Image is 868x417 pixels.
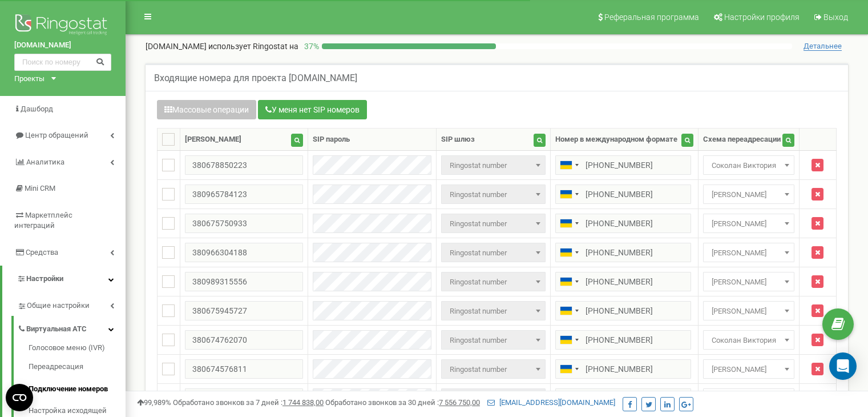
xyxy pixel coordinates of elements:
[555,134,677,145] div: Номер в международном формате
[555,359,691,379] input: 050 123 4567
[555,330,691,350] input: 050 123 4567
[445,216,542,232] span: Ringostat number
[445,245,542,261] span: Ringostat number
[555,155,691,175] input: 050 123 4567
[555,243,691,262] input: 050 123 4567
[441,134,475,145] div: SIP шлюз
[604,13,699,22] span: Реферальная программа
[445,158,542,174] span: Ringostat number
[445,332,542,348] span: Ringostat number
[441,330,546,350] span: Ringostat number
[707,187,790,203] span: Гончарова Валерія
[25,131,88,139] span: Центр обращений
[185,134,241,145] div: [PERSON_NAME]
[555,388,691,408] input: 050 123 4567
[823,13,848,22] span: Выход
[441,388,546,408] span: Ringostat number
[707,332,790,348] span: Соколан Виктория
[703,330,794,350] span: Соколан Виктория
[703,243,794,262] span: Оверченко Тетяна
[146,41,298,52] p: [DOMAIN_NAME]
[258,100,367,119] button: У меня нет SIP номеров
[441,301,546,320] span: Ringostat number
[707,158,790,174] span: Соколан Виктория
[441,214,546,233] span: Ringostat number
[2,266,126,292] a: Настройки
[555,272,691,291] input: 050 123 4567
[154,73,357,83] h5: Входящие номера для проекта [DOMAIN_NAME]
[17,292,126,316] a: Общие настройки
[555,301,691,320] input: 050 123 4567
[445,303,542,319] span: Ringostat number
[724,13,800,22] span: Настройки профиля
[556,272,582,291] div: Telephone country code
[21,105,53,113] span: Дашборд
[556,389,582,407] div: Telephone country code
[441,155,546,175] span: Ringostat number
[29,378,126,400] a: Подключение номеров
[556,214,582,232] div: Telephone country code
[27,300,90,311] span: Общие настройки
[555,214,691,233] input: 050 123 4567
[441,272,546,291] span: Ringostat number
[137,398,171,407] span: 99,989%
[556,302,582,320] div: Telephone country code
[703,359,794,379] span: Алена Бавыко
[6,384,33,411] button: Open CMP widget
[14,40,111,51] a: [DOMAIN_NAME]
[707,216,790,232] span: Олейник Катя
[703,134,781,145] div: Схема переадресации
[14,11,111,40] img: Ringostat logo
[707,274,790,290] span: Дегнера Мирослава
[25,184,55,193] span: Mini CRM
[556,243,582,262] div: Telephone country code
[26,274,63,283] span: Настройки
[325,398,480,407] span: Обработано звонков за 30 дней :
[445,187,542,203] span: Ringostat number
[14,74,45,85] div: Проекты
[703,214,794,233] span: Олейник Катя
[441,359,546,379] span: Ringostat number
[308,129,437,151] th: SIP пароль
[298,41,322,52] p: 37 %
[487,398,615,407] a: [EMAIL_ADDRESS][DOMAIN_NAME]
[445,274,542,290] span: Ringostat number
[555,185,691,204] input: 050 123 4567
[707,362,790,378] span: Алена Бавыко
[556,331,582,349] div: Telephone country code
[703,301,794,320] span: Василенко Ксения
[556,156,582,174] div: Telephone country code
[556,360,582,378] div: Telephone country code
[282,398,324,407] u: 1 744 838,00
[556,185,582,203] div: Telephone country code
[26,158,64,166] span: Аналитика
[208,42,298,51] span: использует Ringostat на
[14,211,72,230] span: Маркетплейс интеграций
[17,316,126,339] a: Виртуальная АТС
[441,243,546,262] span: Ringostat number
[703,272,794,291] span: Дегнера Мирослава
[441,185,546,204] span: Ringostat number
[173,398,324,407] span: Обработано звонков за 7 дней :
[804,42,842,51] span: Детальнее
[439,398,480,407] u: 7 556 750,00
[829,352,857,380] div: Open Intercom Messenger
[703,155,794,175] span: Соколан Виктория
[445,362,542,378] span: Ringostat number
[707,245,790,261] span: Оверченко Тетяна
[29,343,126,356] a: Голосовое меню (IVR)
[26,248,58,256] span: Средства
[26,324,87,335] span: Виртуальная АТС
[707,303,790,319] span: Василенко Ксения
[703,388,794,408] span: Алена Бавыко
[703,185,794,204] span: Гончарова Валерія
[29,356,126,378] a: Переадресация
[157,100,256,119] button: Массовые операции
[14,54,111,71] input: Поиск по номеру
